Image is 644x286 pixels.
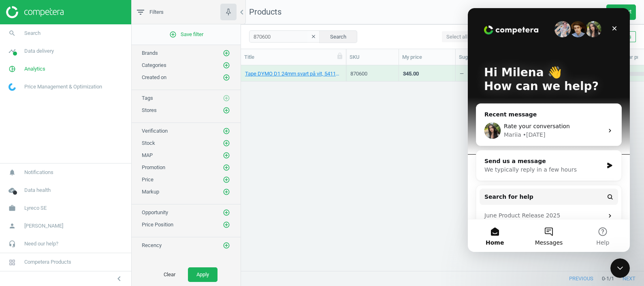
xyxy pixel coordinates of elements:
i: work [4,200,20,216]
span: Price Position [142,221,173,228]
i: timeline [4,43,20,59]
button: Search [319,30,357,43]
i: notifications [4,165,20,180]
span: Brands [142,50,158,56]
button: add_circle_outline [222,209,230,217]
i: add_circle_outline [223,164,230,171]
span: Data health [24,187,51,194]
button: Clear [155,267,184,282]
button: add_circle_outline [222,163,230,172]
i: add_circle_outline [223,221,230,228]
span: Recency [142,242,162,248]
div: — [460,70,464,80]
i: chevron_left [114,274,124,284]
button: add_circle_outline [222,73,230,82]
i: filter_list [136,7,145,17]
i: add_circle_outline [223,152,230,159]
button: add_circle_outline [222,151,230,159]
button: add_circle_outline [222,94,230,102]
i: chevron_left [237,7,247,17]
span: Notifications [24,169,53,176]
i: add_circle_outline [223,95,230,102]
button: add_circle_outline [222,241,230,249]
i: add_circle_outline [223,62,230,69]
span: Categories [142,62,166,68]
button: Select all on page (1) [442,31,499,43]
span: Save filter [169,31,203,38]
button: add_circle_outline [222,49,230,57]
button: chevron_left [109,273,129,284]
span: Select all on page (1) [446,33,495,41]
div: Title [244,54,343,61]
button: add_circle_outline [222,61,230,69]
i: cloud_done [4,183,20,198]
span: Competera Products [24,258,71,266]
i: add_circle_outline [223,49,230,57]
i: add_circle_outline [169,31,177,38]
div: My price [402,54,452,61]
span: Stores [142,107,157,113]
img: wGWNvw8QSZomAAAAABJRU5ErkJggg== [9,83,16,91]
button: add_circle_outline [222,106,230,114]
button: add_circle_outline [222,221,230,229]
i: add_circle_outline [223,242,230,249]
i: add_circle_outline [223,127,230,135]
span: Search [24,30,41,37]
span: Tags [142,95,153,101]
span: 0 - 1 [602,275,609,282]
button: next [614,271,644,286]
button: add_circle_outlineSave filter [132,26,241,43]
button: add_circle_outline [222,139,230,147]
span: MAP [142,152,153,158]
i: add_circle_outline [223,140,230,147]
button: add_circle_outline [222,127,230,135]
i: add_circle_outline [223,74,230,81]
i: headset_mic [4,236,20,252]
button: clear [307,31,320,43]
button: get_appExport [606,4,636,20]
i: add_circle_outline [223,176,230,183]
span: Filters [149,9,164,16]
div: 870600 [350,70,395,77]
span: [PERSON_NAME] [24,222,63,230]
i: add_circle_outline [223,209,230,216]
a: Tape DYMO D1 24mm svart på vit, 5411313537131 [245,70,342,77]
span: Lyreco SE [24,204,47,212]
span: Price [142,176,154,183]
div: 345.00 [403,70,419,77]
input: SKU/Title search [249,30,320,43]
iframe: Intercom live chat [468,8,630,252]
div: grid [241,65,644,263]
span: / 1 [609,275,614,282]
span: Data delivery [24,47,54,55]
button: add_circle_outline [222,188,230,196]
button: previous [561,271,602,286]
i: add_circle_outline [223,188,230,196]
